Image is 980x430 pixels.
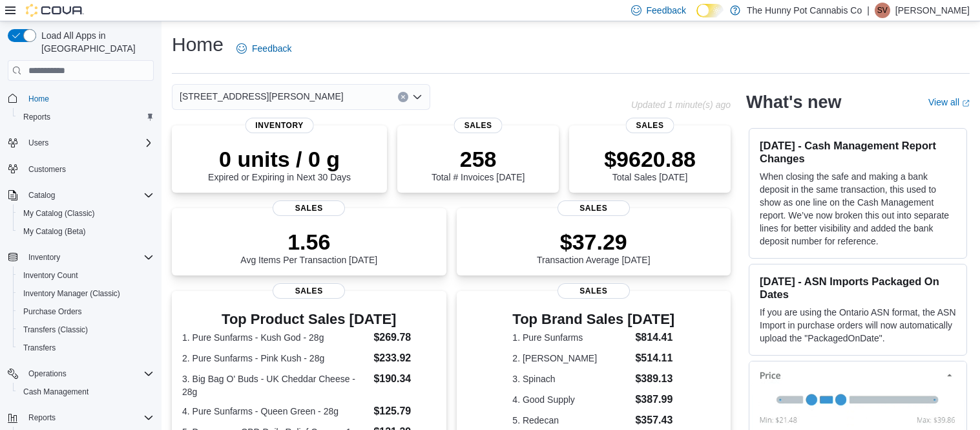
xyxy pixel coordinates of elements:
[18,384,94,400] a: Cash Management
[23,343,56,353] span: Transfers
[512,331,630,344] dt: 1. Pure Sunfarms
[182,331,368,344] dt: 1. Pure Sunfarms - Kush God - 28g
[240,229,377,255] p: 1.56
[36,29,154,55] span: Load All Apps in [GEOGRAPHIC_DATA]
[747,3,862,18] p: The Hunny Pot Cannabis Co
[635,350,674,366] dd: $514.11
[23,366,72,382] button: Operations
[240,229,377,265] div: Avg Items Per Transaction [DATE]
[23,306,82,317] span: Purchase Orders
[23,387,89,397] span: Cash Management
[454,118,503,133] span: Sales
[273,200,345,216] span: Sales
[13,266,159,285] button: Inventory Count
[28,190,55,200] span: Catalog
[23,161,154,177] span: Customers
[23,135,54,151] button: Users
[18,224,91,239] a: My Catalog (Beta)
[18,304,154,319] span: Purchase Orders
[962,100,970,107] svg: External link
[635,392,674,407] dd: $387.99
[877,3,888,18] span: SV
[18,268,83,283] a: Inventory Count
[3,134,159,152] button: Users
[18,224,154,239] span: My Catalog (Beta)
[635,413,674,428] dd: $357.43
[537,229,651,265] div: Transaction Average [DATE]
[252,42,291,55] span: Feedback
[760,275,956,301] h3: [DATE] - ASN Imports Packaged On Dates
[23,226,86,237] span: My Catalog (Beta)
[23,410,61,425] button: Reports
[28,252,60,263] span: Inventory
[432,146,525,172] p: 258
[23,135,154,151] span: Users
[635,371,674,387] dd: $389.13
[3,365,159,383] button: Operations
[760,170,956,248] p: When closing the safe and making a bank deposit in the same transaction, this used to show as one...
[172,32,224,58] h1: Home
[3,248,159,266] button: Inventory
[23,270,78,281] span: Inventory Count
[28,413,56,423] span: Reports
[928,97,970,107] a: View allExternal link
[3,89,159,107] button: Home
[895,3,970,18] p: [PERSON_NAME]
[18,322,154,338] span: Transfers (Classic)
[28,94,49,104] span: Home
[23,188,154,203] span: Catalog
[696,4,724,17] input: Dark Mode
[23,162,71,177] a: Customers
[23,112,50,122] span: Reports
[23,410,154,425] span: Reports
[512,372,630,385] dt: 3. Spinach
[512,312,674,327] h3: Top Brand Sales [DATE]
[18,286,125,301] a: Inventory Manager (Classic)
[23,208,95,219] span: My Catalog (Classic)
[23,325,88,335] span: Transfers (Classic)
[18,268,154,283] span: Inventory Count
[23,288,120,299] span: Inventory Manager (Classic)
[631,100,731,110] p: Updated 1 minute(s) ago
[432,146,525,182] div: Total # Invoices [DATE]
[208,146,351,182] div: Expired or Expiring in Next 30 Days
[23,250,154,265] span: Inventory
[604,146,696,182] div: Total Sales [DATE]
[28,164,66,175] span: Customers
[373,350,435,366] dd: $233.92
[23,250,65,265] button: Inventory
[398,92,408,102] button: Clear input
[182,405,368,418] dt: 4. Pure Sunfarms - Queen Green - 28g
[13,285,159,303] button: Inventory Manager (Classic)
[3,160,159,178] button: Customers
[867,3,870,18] p: |
[23,366,154,382] span: Operations
[18,109,56,125] a: Reports
[231,36,297,61] a: Feedback
[28,369,67,379] span: Operations
[512,414,630,427] dt: 5. Redecan
[512,393,630,406] dt: 4. Good Supply
[635,330,674,345] dd: $814.41
[18,304,87,319] a: Purchase Orders
[746,92,841,113] h2: What's new
[512,352,630,365] dt: 2. [PERSON_NAME]
[18,340,154,356] span: Transfers
[18,206,100,221] a: My Catalog (Classic)
[13,204,159,222] button: My Catalog (Classic)
[18,109,154,125] span: Reports
[23,188,60,203] button: Catalog
[28,138,48,148] span: Users
[647,4,686,17] span: Feedback
[760,306,956,345] p: If you are using the Ontario ASN format, the ASN Import in purchase orders will now automatically...
[373,330,435,345] dd: $269.78
[373,403,435,419] dd: $125.79
[13,303,159,321] button: Purchase Orders
[875,3,890,18] div: Steve Vandermeulen
[626,118,674,133] span: Sales
[760,139,956,165] h3: [DATE] - Cash Management Report Changes
[13,383,159,401] button: Cash Management
[208,146,351,172] p: 0 units / 0 g
[3,186,159,204] button: Catalog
